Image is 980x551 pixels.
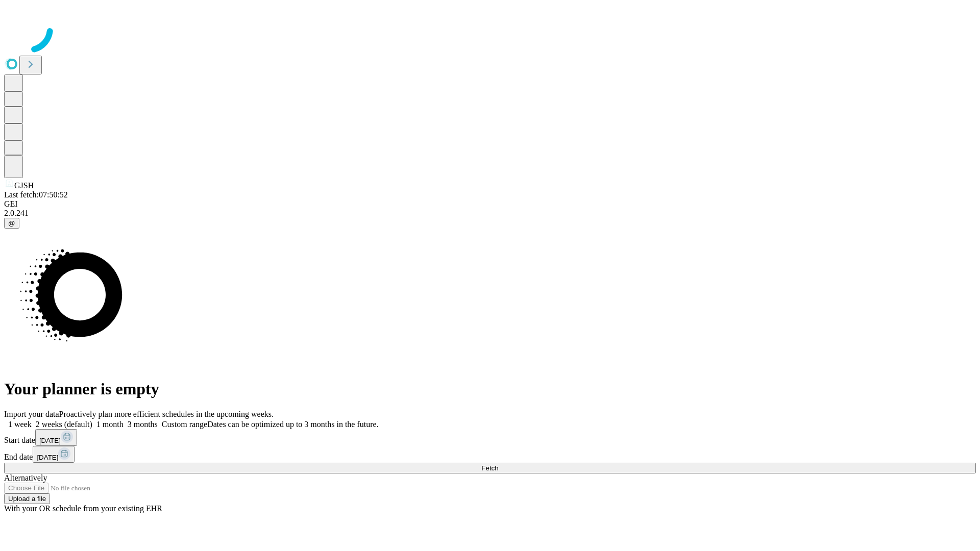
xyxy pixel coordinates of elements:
[36,420,92,429] span: 2 weeks (default)
[162,420,207,429] span: Custom range
[4,218,19,229] button: @
[4,380,976,398] h1: Your planner is empty
[4,199,976,209] div: GEI
[14,181,34,190] span: GJSH
[4,190,68,199] span: Last fetch: 07:50:52
[4,410,59,418] span: Import your data
[4,463,976,473] button: Fetch
[35,429,77,446] button: [DATE]
[96,420,124,429] span: 1 month
[481,464,498,472] span: Fetch
[59,410,274,418] span: Proactively plan more efficient schedules in the upcoming weeks.
[39,437,61,444] span: [DATE]
[207,420,378,429] span: Dates can be optimized up to 3 months in the future.
[4,446,976,463] div: End date
[33,446,75,463] button: [DATE]
[4,493,50,504] button: Upload a file
[37,454,58,461] span: [DATE]
[4,209,976,218] div: 2.0.241
[8,420,32,429] span: 1 week
[4,504,162,513] span: With your OR schedule from your existing EHR
[128,420,158,429] span: 3 months
[8,219,15,227] span: @
[4,473,47,482] span: Alternatively
[4,429,976,446] div: Start date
